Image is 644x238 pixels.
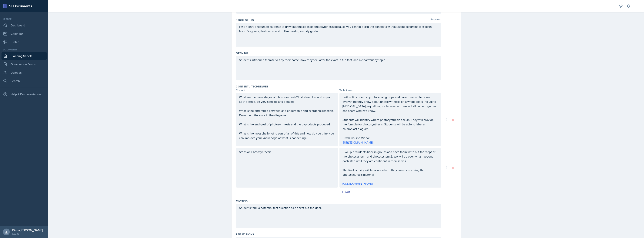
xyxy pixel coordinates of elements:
[2,69,47,76] a: Uploads
[239,108,335,117] p: What is the difference between and endergonic and exergonic reaction? Draw the difference in the ...
[12,232,43,236] div: GCSU
[239,24,438,33] p: I will highly encourage students to draw out the steps of photosynthesis because you cannot grasp...
[2,38,47,46] a: Profile
[236,51,248,55] label: Opening
[2,90,47,98] div: Help & Documentation
[239,122,335,127] p: What is the end goal of photosynthesis and the byproducts produced
[343,136,438,140] p: Crash Course Video:
[236,233,254,236] label: Reflections
[236,18,254,22] label: Study Skills
[2,17,47,21] div: Leader
[2,60,47,68] a: Observation Forms
[239,150,335,154] p: Steps on Photosynthesis
[236,85,268,88] label: Content / Techniques
[239,131,335,140] p: What is the most challenging part of all of this and how do you think you can improve your knowle...
[343,95,438,113] p: I will split students up into small groups and have them write down everything they know about ph...
[239,58,438,62] p: Students introduce themselves by their name, how they feel after the exam, a fun fact, and a clea...
[343,117,438,131] p: Students will identify where photosynthesis occurs. They will provide the formula for photosynthe...
[431,18,441,22] span: Required
[239,206,438,210] p: Students form a potential test question as a ticket out the door.
[12,228,43,232] div: Diem-[PERSON_NAME]
[340,189,352,195] button: Add
[343,182,373,186] a: [URL][DOMAIN_NAME]
[343,150,438,163] p: I will put students back in groups and have them write out the steps of the photosystem 1 and pho...
[2,77,47,85] a: Search
[342,190,350,193] div: Add
[339,88,441,92] div: Techniques
[2,22,47,29] a: Dashboard
[2,52,47,60] a: Planning Sheets
[236,199,248,203] label: Closing
[2,30,47,37] a: Calendar
[2,48,47,51] div: Documents
[343,168,438,177] p: The final activity will be a worksheet they answer covering the photosynthesis material
[236,88,338,92] div: Content
[239,95,335,104] p: What are the main stages of photosynthesis? List, describe, and explain all the steps. Be very sp...
[343,140,374,144] a: [URL][DOMAIN_NAME]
